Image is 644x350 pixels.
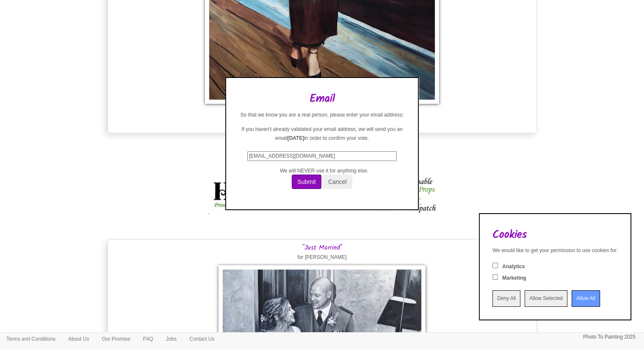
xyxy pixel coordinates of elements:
[502,263,525,270] label: Analytics
[502,275,526,282] label: Marketing
[492,247,618,254] div: We would like to get your permission to use cookies for:
[160,333,183,345] a: Jobs
[137,333,160,345] a: FAQ
[95,333,136,345] a: Our Promise
[583,333,636,342] p: Photo To Painting 2025
[243,167,405,175] div: We will NEVER use it for anything else.
[239,111,405,119] div: So that we know you are a real person, please enter your email address:
[208,176,437,214] img: Home of Yoga
[572,290,600,307] input: Allow All
[110,244,534,252] h3: "Just Married"
[239,125,405,143] p: If you haven't already validated your email address, we will send you an email in order to confir...
[323,175,352,189] button: Cancel
[62,333,95,345] a: About Us
[110,108,534,116] p: by [PERSON_NAME]
[287,135,304,141] b: [DATE]
[292,175,321,189] button: Submit
[239,93,405,105] h2: Email
[525,290,567,307] input: Allow Selected
[492,229,618,241] h2: Cookies
[492,290,520,307] input: Deny All
[183,333,221,345] a: Contact Us
[112,158,533,167] p: Love and ? Please visit our friends at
